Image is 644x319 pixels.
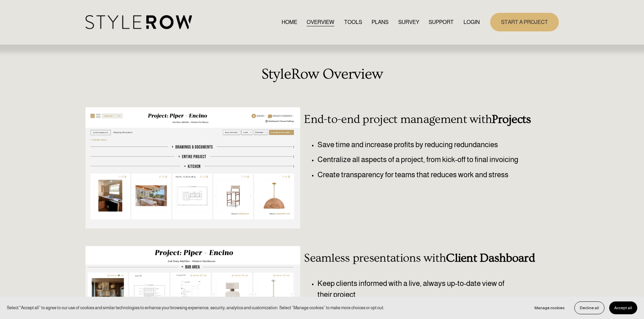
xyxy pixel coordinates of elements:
[317,154,539,165] p: Centralize all aspects of a project, from kick-off to final invoicing
[398,18,419,27] a: SURVEY
[614,305,632,310] span: Accept all
[429,18,454,27] a: folder dropdown
[463,18,480,27] a: LOGIN
[317,278,519,300] p: Keep clients informed with a live, always up-to-date view of their project
[7,304,384,311] p: Select “Accept all” to agree to our use of cookies and similar technologies to enhance your brows...
[344,18,362,27] a: TOOLS
[492,113,531,126] strong: Projects
[534,305,565,310] span: Manage cookies
[609,301,637,314] button: Accept all
[304,113,539,126] h3: End-to-end project management with
[304,251,539,265] h3: Seamless presentations with
[317,169,539,181] p: Create transparency for teams that reduces work and stress
[282,18,297,27] a: HOME
[372,18,388,27] a: PLANS
[580,305,599,310] span: Decline all
[86,66,559,83] h2: StyleRow Overview
[429,18,454,26] span: SUPPORT
[307,18,334,27] a: OVERVIEW
[574,301,604,314] button: Decline all
[490,13,559,31] a: START A PROJECT
[86,15,192,29] img: StyleRow
[529,301,570,314] button: Manage cookies
[317,139,539,151] p: Save time and increase profits by reducing redundancies
[446,251,535,265] strong: Client Dashboard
